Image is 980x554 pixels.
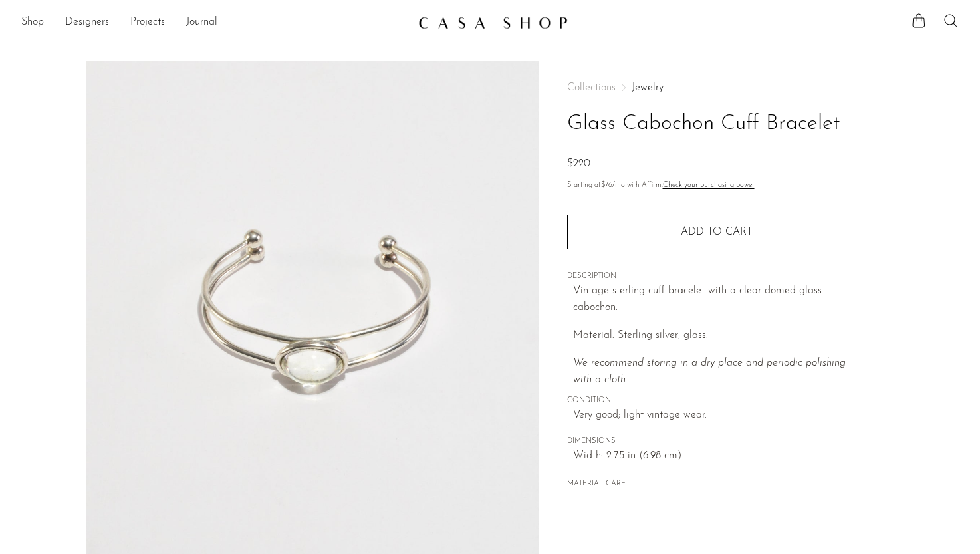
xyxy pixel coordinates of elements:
h1: Glass Cabochon Cuff Bracelet [567,107,866,141]
ul: NEW HEADER MENU [21,11,408,34]
a: Projects [130,14,165,31]
span: $220 [567,158,590,169]
p: Vintage sterling cuff bracelet with a clear domed glass cabochon. [573,283,866,317]
a: Jewelry [632,82,664,93]
span: Very good; light vintage wear. [573,407,866,424]
p: Material: Sterling silver, glass. [573,327,866,345]
span: DESCRIPTION [567,271,866,283]
span: DIMENSIONS [567,436,866,448]
nav: Breadcrumbs [567,82,866,93]
span: Collections [567,82,616,93]
nav: Desktop navigation [21,11,408,34]
button: Add to cart [567,215,866,249]
span: Add to cart [681,227,753,237]
i: We recommend storing in a dry place and periodic polishing with a cloth. [573,358,846,386]
button: MATERIAL CARE [567,480,626,489]
span: Width: 2.75 in (6.98 cm) [573,448,866,465]
span: $76 [601,182,612,189]
a: Designers [65,14,109,31]
p: Starting at /mo with Affirm. [567,180,866,192]
span: CONDITION [567,395,866,407]
a: Check your purchasing power - Learn more about Affirm Financing (opens in modal) [663,182,755,189]
a: Shop [21,14,44,31]
a: Journal [186,14,217,31]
